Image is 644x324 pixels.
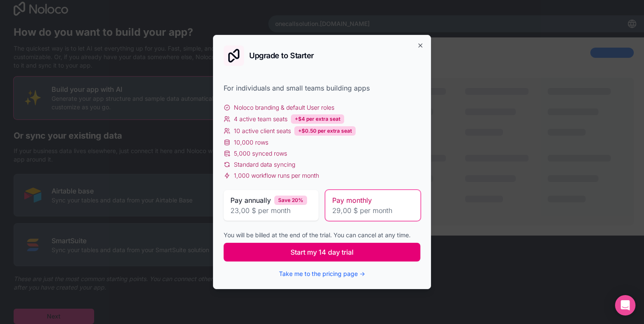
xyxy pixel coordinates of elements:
[290,247,354,257] span: Start my 14 day trial
[417,42,424,49] button: Close
[234,127,291,135] span: 10 active client seats
[332,205,414,216] span: 29,00 $ per month
[230,195,271,205] span: Pay annually
[234,115,287,123] span: 4 active team seats
[294,126,356,136] div: +$0.50 per extra seat
[230,205,312,216] span: 23,00 $ per month
[332,195,372,205] span: Pay monthly
[224,243,420,261] button: Start my 14 day trial
[234,103,334,112] span: Noloco branding & default User roles
[234,149,287,158] span: 5,000 synced rows
[274,196,307,205] div: Save 20%
[291,114,344,124] div: +$4 per extra seat
[234,171,319,180] span: 1,000 workflow runs per month
[249,52,314,60] h2: Upgrade to Starter
[234,138,268,147] span: 10,000 rows
[279,270,365,278] button: Take me to the pricing page →
[224,83,420,93] div: For individuals and small teams building apps
[224,231,420,239] div: You will be billed at the end of the trial. You can cancel at any time.
[234,160,295,169] span: Standard data syncing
